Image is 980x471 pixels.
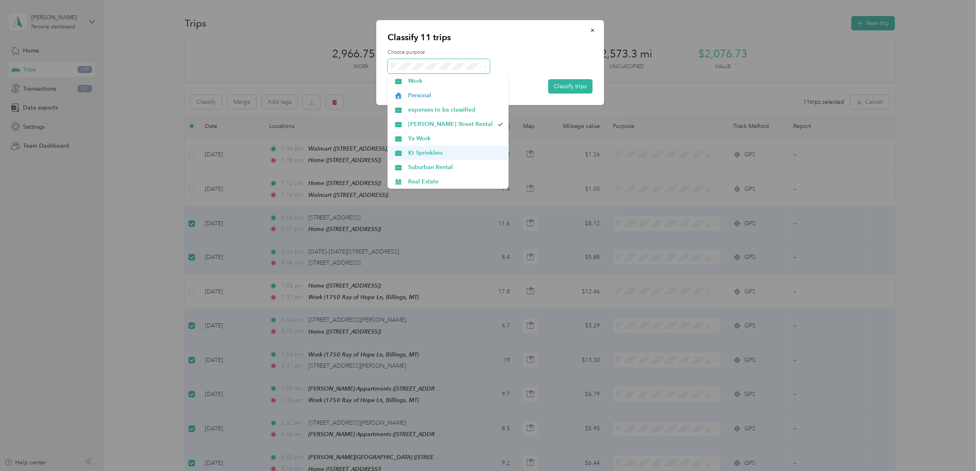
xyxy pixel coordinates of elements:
[408,163,503,171] span: Suburban Rental
[934,425,980,471] iframe: Everlance-gr Chat Button Frame
[408,120,494,128] span: [PERSON_NAME] Street Rental
[408,149,503,157] span: Kt Sprinklers
[408,91,503,100] span: Personal
[408,177,503,186] span: Real Estate
[548,79,592,94] button: Classify trips
[408,77,503,85] span: Work
[408,134,503,143] span: Ya Work
[408,105,503,114] span: expenses to be classified
[388,32,592,43] p: Classify 11 trips
[388,49,592,56] label: Choose purpose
